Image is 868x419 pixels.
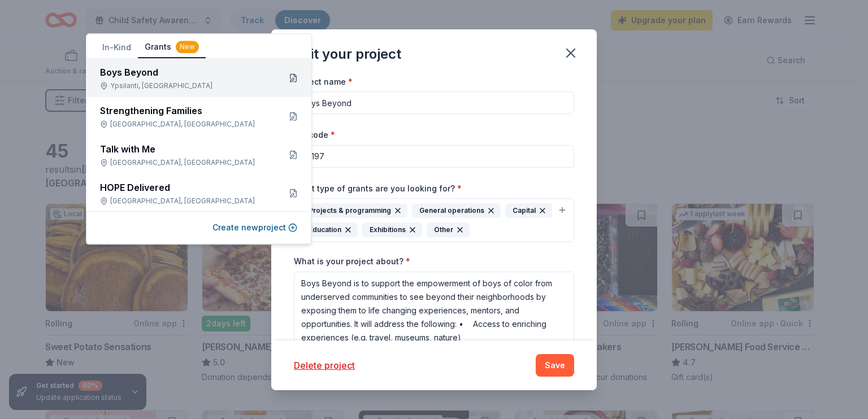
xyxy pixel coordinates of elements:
button: Projects & programmingGeneral operationsCapitalEducationExhibitionsOther [294,198,574,242]
div: Education [301,222,358,237]
div: Other [427,222,470,237]
label: Project name [294,76,353,88]
div: [GEOGRAPHIC_DATA], [GEOGRAPHIC_DATA] [100,158,271,167]
input: 12345 (U.S. only) [294,145,574,168]
div: HOPE Delivered [100,181,271,194]
div: Capital [505,203,552,218]
div: Boys Beyond [100,66,271,79]
div: Projects & programming [301,203,407,218]
button: In-Kind [96,37,138,58]
div: Ypsilanti, [GEOGRAPHIC_DATA] [100,81,271,90]
button: Create newproject [212,221,297,234]
div: Talk with Me [100,142,271,156]
div: Strengthening Families [100,104,271,117]
div: Edit your project [294,45,401,63]
div: [GEOGRAPHIC_DATA], [GEOGRAPHIC_DATA] [100,120,271,129]
button: Grants [138,37,206,58]
button: Delete project [294,359,355,372]
label: ZIP code [294,129,335,141]
button: Save [536,354,574,377]
div: General operations [412,203,501,218]
div: [GEOGRAPHIC_DATA], [GEOGRAPHIC_DATA] [100,197,271,206]
div: New [176,41,199,53]
input: After school program [294,91,574,114]
textarea: Boys Beyond is to support the empowerment of boys of color from underserved communities to see be... [294,272,574,373]
div: Exhibitions [362,222,422,237]
label: What type of grants are you looking for? [294,183,462,194]
label: What is your project about? [294,256,410,267]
